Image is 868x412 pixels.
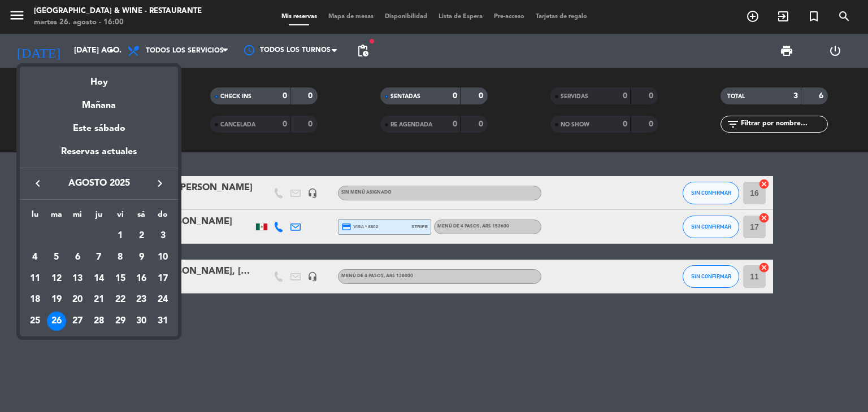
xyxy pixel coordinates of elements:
[24,225,110,247] td: AGO.
[25,269,45,288] div: 11
[46,268,67,290] td: 12 de agosto de 2025
[110,268,131,290] td: 15 de agosto de 2025
[20,90,178,113] div: Mañana
[88,268,110,290] td: 14 de agosto de 2025
[31,177,45,190] i: keyboard_arrow_left
[67,289,88,310] td: 20 de agosto de 2025
[89,269,108,288] div: 14
[88,310,110,332] td: 28 de agosto de 2025
[132,290,151,309] div: 23
[88,289,110,310] td: 21 de agosto de 2025
[89,312,108,331] div: 28
[24,247,46,268] td: 4 de agosto de 2025
[28,176,48,191] button: keyboard_arrow_left
[67,268,88,290] td: 13 de agosto de 2025
[131,289,153,310] td: 23 de agosto de 2025
[48,176,150,191] span: agosto 2025
[47,290,66,309] div: 19
[68,312,87,331] div: 27
[111,269,130,288] div: 15
[20,113,178,144] div: Este sábado
[68,269,87,288] div: 13
[132,248,151,267] div: 9
[131,310,153,332] td: 30 de agosto de 2025
[24,268,46,290] td: 11 de agosto de 2025
[20,67,178,90] div: Hoy
[153,269,172,288] div: 17
[68,248,87,267] div: 6
[24,289,46,310] td: 18 de agosto de 2025
[131,247,153,268] td: 9 de agosto de 2025
[152,268,173,290] td: 17 de agosto de 2025
[46,208,67,226] th: martes
[153,177,167,190] i: keyboard_arrow_right
[25,312,45,331] div: 25
[46,247,67,268] td: 5 de agosto de 2025
[47,248,66,267] div: 5
[46,310,67,332] td: 26 de agosto de 2025
[67,208,88,226] th: miércoles
[47,269,66,288] div: 12
[131,208,153,226] th: sábado
[25,248,45,267] div: 4
[67,247,88,268] td: 6 de agosto de 2025
[131,268,153,290] td: 16 de agosto de 2025
[89,248,108,267] div: 7
[111,312,130,331] div: 29
[131,225,153,247] td: 2 de agosto de 2025
[88,247,110,268] td: 7 de agosto de 2025
[46,289,67,310] td: 19 de agosto de 2025
[152,208,173,226] th: domingo
[110,310,131,332] td: 29 de agosto de 2025
[111,290,130,309] div: 22
[111,226,130,246] div: 1
[89,290,108,309] div: 21
[153,248,172,267] div: 10
[150,176,170,191] button: keyboard_arrow_right
[24,208,46,226] th: lunes
[153,312,172,331] div: 31
[152,310,173,332] td: 31 de agosto de 2025
[152,289,173,310] td: 24 de agosto de 2025
[25,290,45,309] div: 18
[110,289,131,310] td: 22 de agosto de 2025
[132,312,151,331] div: 30
[67,310,88,332] td: 27 de agosto de 2025
[153,226,172,246] div: 3
[88,208,110,226] th: jueves
[20,144,178,168] div: Reservas actuales
[24,310,46,332] td: 25 de agosto de 2025
[68,290,87,309] div: 20
[111,248,130,267] div: 8
[152,225,173,247] td: 3 de agosto de 2025
[153,290,172,309] div: 24
[110,208,131,226] th: viernes
[110,247,131,268] td: 8 de agosto de 2025
[132,269,151,288] div: 16
[110,225,131,247] td: 1 de agosto de 2025
[132,226,151,246] div: 2
[152,247,173,268] td: 10 de agosto de 2025
[47,312,66,331] div: 26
